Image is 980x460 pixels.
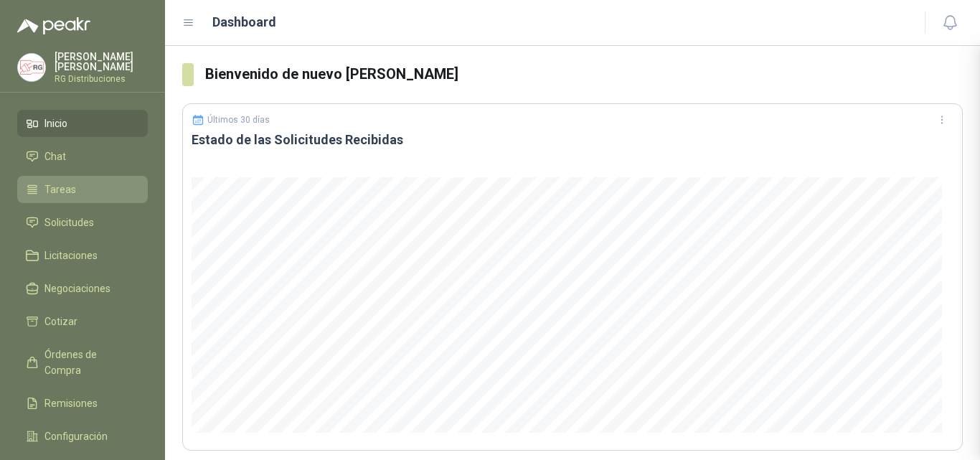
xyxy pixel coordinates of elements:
a: Inicio [17,110,148,137]
a: Cotizar [17,308,148,335]
a: Chat [17,143,148,170]
a: Licitaciones [17,242,148,269]
a: Tareas [17,176,148,203]
a: Configuración [17,423,148,450]
img: Company Logo [18,54,45,81]
a: Remisiones [17,390,148,417]
p: [PERSON_NAME] [PERSON_NAME] [55,52,148,72]
img: Logo peakr [17,17,90,34]
a: Solicitudes [17,209,148,236]
span: Tareas [44,182,76,197]
a: Órdenes de Compra [17,341,148,384]
span: Chat [44,149,66,164]
span: Remisiones [44,395,98,411]
a: Negociaciones [17,275,148,302]
span: Inicio [44,116,67,131]
span: Negociaciones [44,281,110,296]
span: Solicitudes [44,215,94,230]
p: RG Distribuciones [55,75,148,83]
span: Configuración [44,428,108,444]
h1: Dashboard [212,12,276,32]
span: Licitaciones [44,248,98,263]
span: Órdenes de Compra [44,347,134,378]
span: Cotizar [44,314,77,329]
